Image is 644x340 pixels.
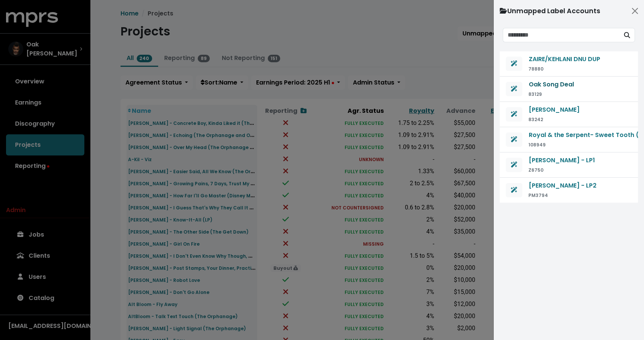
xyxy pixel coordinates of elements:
span: [PERSON_NAME] [529,105,580,114]
small: Z6750 [528,167,543,173]
button: Close [629,5,641,17]
small: 83129 [528,91,542,97]
small: 78880 [528,66,543,72]
small: PM3794 [528,192,548,198]
button: Generate agreement from this contract [506,158,522,172]
button: Oak Song Deal [528,80,574,89]
small: 83242 [528,116,543,123]
div: Unmapped Label Accounts [500,6,600,16]
button: ZAIRE/KEHLANI DNU DUP [528,54,601,64]
button: Generate agreement from this contract [506,107,522,122]
span: Oak Song Deal [529,80,574,89]
small: 108949 [528,142,546,148]
span: ZAIRE/KEHLANI DNU DUP [529,55,600,63]
button: Generate agreement from this contract [506,132,522,147]
button: [PERSON_NAME] - LP1 [528,155,595,165]
input: Search unmapped contracts [503,28,620,42]
span: [PERSON_NAME] - LP1 [529,156,595,165]
button: Generate agreement from this contract [506,183,522,197]
button: Generate agreement from this contract [506,82,522,96]
button: Generate agreement from this contract [506,57,522,71]
button: [PERSON_NAME] [528,105,580,115]
span: [PERSON_NAME] - LP2 [529,181,597,190]
button: [PERSON_NAME] - LP2 [528,181,597,191]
